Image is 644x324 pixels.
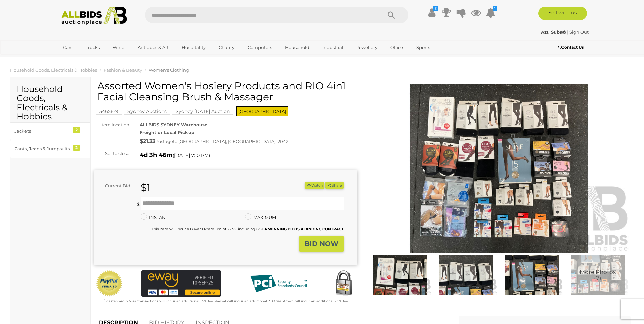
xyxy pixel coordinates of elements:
label: INSTANT [141,214,168,221]
strong: 4d 3h 46m [140,151,173,159]
a: Office [386,42,408,53]
a: Sell with us [538,7,587,20]
a: Household Goods, Electricals & Hobbies [10,67,97,73]
a: Sydney Auctions [124,109,170,114]
a: Industrial [318,42,348,53]
h2: Household Goods, Electricals & Hobbies [17,85,84,121]
a: More Photos(7) [567,255,629,295]
label: MAXIMUM [245,214,276,221]
div: 2 [73,145,80,151]
a: $ [427,7,437,19]
img: eWAY Payment Gateway [141,270,221,297]
img: Secured by Rapid SSL [330,270,357,297]
small: This Item will incur a Buyer's Premium of 22.5% including GST. [152,227,344,231]
a: Azt_Subs [541,29,567,35]
button: Search [375,7,408,23]
li: Watch this item [305,182,324,189]
a: Sydney [DATE] Auction [172,109,233,114]
strong: Azt_Subs [541,29,566,35]
span: More Photos (7) [580,269,616,281]
a: Fashion & Beauty [104,67,142,73]
img: Allbids.com.au [58,7,130,25]
strong: BID NOW [305,240,338,248]
div: Postage [140,137,357,146]
a: Sign Out [569,29,589,35]
a: Jackets 2 [10,122,90,140]
img: Assorted Women's Hosiery Products and RIO 4in1 Facial Cleansing Brush & Massager [367,84,631,253]
div: Pants, Jeans & Jumpsuits [14,145,70,153]
a: Contact Us [558,44,585,51]
mark: Sydney [DATE] Auction [172,108,233,115]
img: Assorted Women's Hosiery Products and RIO 4in1 Facial Cleansing Brush & Massager [435,255,497,295]
button: Share [325,182,344,189]
button: BID NOW [299,236,344,252]
div: Jackets [14,127,70,135]
img: PCI DSS compliant [245,270,312,297]
div: Item location [89,121,135,129]
div: 2 [73,127,80,133]
div: Current Bid [94,182,136,190]
strong: $1 [141,181,150,194]
span: [GEOGRAPHIC_DATA] [236,106,288,116]
b: Contact Us [558,45,584,50]
a: Hospitality [177,42,210,53]
a: [GEOGRAPHIC_DATA] [59,53,115,64]
mark: 54656-9 [96,108,122,115]
img: Assorted Women's Hosiery Products and RIO 4in1 Facial Cleansing Brush & Massager [501,255,563,295]
mark: Sydney Auctions [124,108,170,115]
strong: $21.33 [140,138,155,144]
a: Computers [243,42,276,53]
a: Women's Clothing [149,67,189,73]
button: Watch [305,182,324,189]
span: [DATE] 7:10 PM [174,152,209,158]
i: 1 [493,6,497,11]
strong: Freight or Local Pickup [140,130,194,135]
a: Antiques & Art [133,42,173,53]
a: Jewellery [352,42,382,53]
i: $ [433,6,438,11]
strong: ALLBIDS SYDNEY Warehouse [140,122,207,127]
img: Assorted Women's Hosiery Products and RIO 4in1 Facial Cleansing Brush & Massager [369,255,431,295]
a: Pants, Jeans & Jumpsuits 2 [10,140,90,158]
a: 54656-9 [96,109,122,114]
a: Cars [59,42,77,53]
img: Official PayPal Seal [96,270,123,297]
a: Sports [412,42,434,53]
small: Mastercard & Visa transactions will incur an additional 1.9% fee. Paypal will incur an additional... [104,299,349,303]
a: Trucks [81,42,104,53]
span: | [567,29,568,35]
a: 1 [486,7,496,19]
a: Charity [214,42,239,53]
b: A WINNING BID IS A BINDING CONTRACT [264,227,344,231]
a: Household [281,42,314,53]
a: Wine [108,42,129,53]
span: ( ) [173,153,210,158]
div: Set to close [89,150,135,157]
img: Assorted Women's Hosiery Products and RIO 4in1 Facial Cleansing Brush & Massager [567,255,629,295]
span: to [GEOGRAPHIC_DATA], [GEOGRAPHIC_DATA], 2042 [173,139,288,144]
h1: Assorted Women's Hosiery Products and RIO 4in1 Facial Cleansing Brush & Massager [97,80,356,102]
